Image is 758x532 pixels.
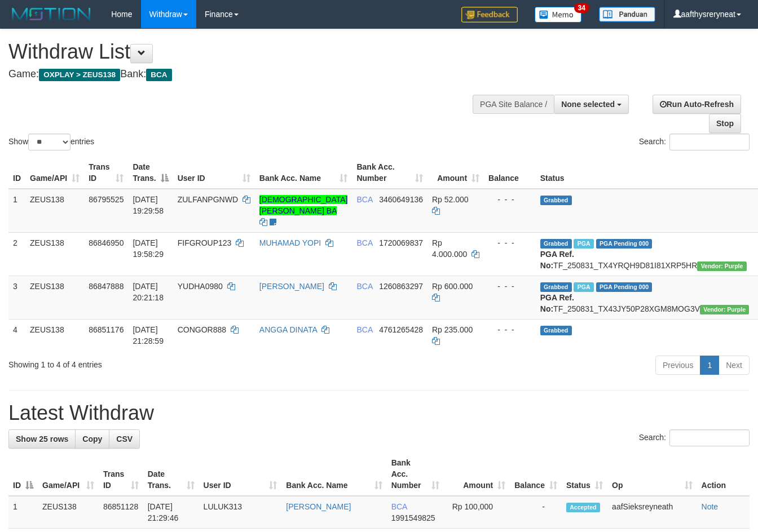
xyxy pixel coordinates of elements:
[510,453,562,496] th: Balance: activate to sort column ascending
[700,356,719,375] a: 1
[379,238,423,247] span: Copy 1720069837 to clipboard
[488,194,531,205] div: - - -
[432,238,467,259] span: Rp 4.000.000
[702,502,719,511] a: Note
[709,114,741,133] a: Stop
[574,282,593,292] span: Marked by aafnoeunsreypich
[379,195,423,204] span: Copy 3460649136 to clipboard
[178,195,238,204] span: ZULFANPGNWD
[259,282,324,291] a: [PERSON_NAME]
[8,402,750,424] h1: Latest Withdraw
[8,189,25,233] td: 1
[356,238,372,247] span: BCA
[8,157,25,189] th: ID
[387,453,444,496] th: Bank Acc. Number: activate to sort column ascending
[655,356,700,375] a: Previous
[473,95,554,114] div: PGA Site Balance /
[143,496,199,529] td: [DATE] 21:29:46
[89,195,124,204] span: 86795525
[356,325,372,334] span: BCA
[484,157,536,189] th: Balance
[109,429,140,449] a: CSV
[99,496,143,529] td: 86851128
[178,282,223,291] span: YUDHA0980
[391,502,407,511] span: BCA
[562,453,607,496] th: Status: activate to sort column ascending
[554,95,629,114] button: None selected
[639,429,750,446] label: Search:
[259,325,317,334] a: ANGGA DINATA
[116,435,133,444] span: CSV
[25,189,84,233] td: ZEUS138
[82,435,102,444] span: Copy
[488,281,531,292] div: - - -
[444,453,510,496] th: Amount: activate to sort column ascending
[599,7,655,22] img: panduan.png
[461,7,518,23] img: Feedback.jpg
[540,293,574,313] b: PGA Ref. No:
[25,232,84,276] td: ZEUS138
[432,325,473,334] span: Rp 235.000
[697,261,746,271] span: Vendor URL: https://trx4.1velocity.biz
[8,41,494,63] h1: Withdraw List
[84,157,128,189] th: Trans ID: activate to sort column ascending
[178,238,232,247] span: FIFGROUP123
[128,157,173,189] th: Date Trans.: activate to sort column descending
[28,134,70,150] select: Showentries
[89,282,124,291] span: 86847888
[356,195,372,204] span: BCA
[574,239,593,249] span: Marked by aafnoeunsreypich
[89,325,124,334] span: 86851176
[540,239,572,249] span: Grabbed
[444,496,510,529] td: Rp 100,000
[488,237,531,249] div: - - -
[146,69,171,81] span: BCA
[199,453,282,496] th: User ID: activate to sort column ascending
[89,238,124,247] span: 86846950
[286,502,351,511] a: [PERSON_NAME]
[700,305,749,314] span: Vendor URL: https://trx4.1velocity.biz
[540,282,572,292] span: Grabbed
[352,157,428,189] th: Bank Acc. Number: activate to sort column ascending
[173,157,255,189] th: User ID: activate to sort column ascending
[38,496,99,529] td: ZEUS138
[428,157,484,189] th: Amount: activate to sort column ascending
[561,100,615,109] span: None selected
[199,496,282,529] td: LULUK313
[133,282,164,302] span: [DATE] 20:21:18
[38,453,99,496] th: Game/API: activate to sort column ascending
[653,95,741,114] a: Run Auto-Refresh
[133,195,164,215] span: [DATE] 19:29:58
[8,6,94,23] img: MOTION_logo.png
[536,276,754,319] td: TF_250831_TX43JY50P28XGM8MOG3V
[133,238,164,259] span: [DATE] 19:58:29
[25,276,84,319] td: ZEUS138
[607,453,697,496] th: Op: activate to sort column ascending
[536,232,754,276] td: TF_250831_TX4YRQH9D81I81XRP5HR
[669,429,750,446] input: Search:
[281,453,386,496] th: Bank Acc. Name: activate to sort column ascending
[379,282,423,291] span: Copy 1260863297 to clipboard
[566,503,600,512] span: Accepted
[255,157,352,189] th: Bank Acc. Name: activate to sort column ascending
[8,496,38,529] td: 1
[607,496,697,529] td: aafSieksreyneath
[540,326,572,335] span: Grabbed
[596,239,653,249] span: PGA Pending
[391,513,435,522] span: Copy 1991549825 to clipboard
[259,238,321,247] a: MUHAMAD YOPI
[39,69,120,81] span: OXPLAY > ZEUS138
[8,276,25,319] td: 3
[536,157,754,189] th: Status
[669,134,750,150] input: Search:
[719,356,750,375] a: Next
[133,325,164,345] span: [DATE] 21:28:59
[697,453,750,496] th: Action
[8,429,76,449] a: Show 25 rows
[75,429,109,449] a: Copy
[259,195,348,215] a: [DEMOGRAPHIC_DATA][PERSON_NAME] BA
[540,250,574,270] b: PGA Ref. No:
[639,134,750,150] label: Search:
[356,282,372,291] span: BCA
[178,325,226,334] span: CONGOR888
